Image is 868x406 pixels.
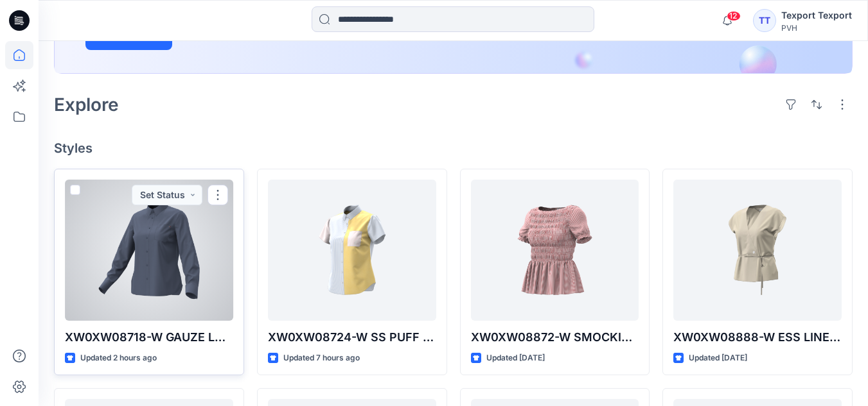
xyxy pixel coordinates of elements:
a: XW0XW08888-W ESS LINEN WRAP TIE NS VEST-V01 [673,180,842,321]
h2: Explore [54,94,119,115]
a: XW0XW08718-W GAUZE LS ROLL-TAB SHIRT INDIGO-V01 [65,180,233,321]
div: Texport Texport [781,8,852,23]
p: Updated [DATE] [689,351,747,365]
p: XW0XW08872-W SMOCKING STP BOAT NK SS TOP-V01 [471,328,639,346]
div: TT [753,9,776,32]
a: XW0XW08724-W SS PUFF SLV SHIRT-MULTI STRP-V01 [268,180,436,321]
p: Updated 2 hours ago [80,351,157,365]
p: Updated 7 hours ago [283,351,360,365]
p: XW0XW08724-W SS PUFF SLV SHIRT-MULTI STRP-V01 [268,328,436,346]
p: XW0XW08718-W GAUZE LS ROLL-TAB SHIRT INDIGO-V01 [65,328,233,346]
p: Updated [DATE] [486,351,545,365]
h4: Styles [54,140,853,156]
span: 12 [727,11,741,21]
div: PVH [781,23,852,33]
p: XW0XW08888-W ESS LINEN WRAP TIE NS VEST-V01 [673,328,842,346]
a: XW0XW08872-W SMOCKING STP BOAT NK SS TOP-V01 [471,180,639,321]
